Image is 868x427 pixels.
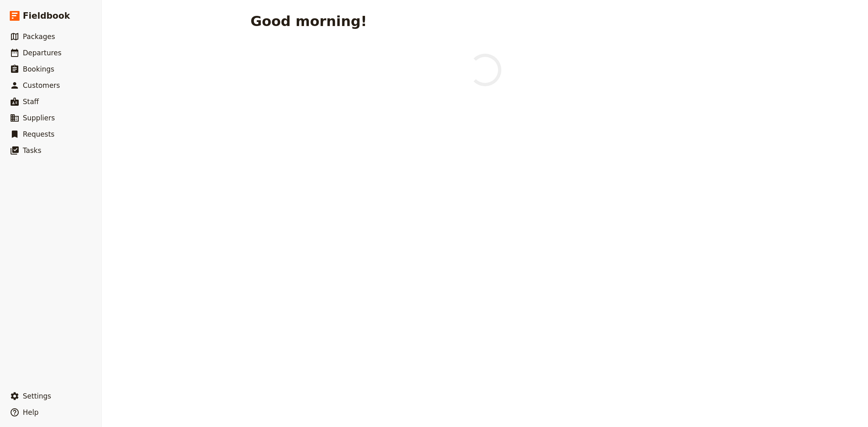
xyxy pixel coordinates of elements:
span: Staff [23,98,39,106]
h1: Good morning! [251,13,367,29]
span: Tasks [23,146,42,155]
span: Fieldbook [23,10,70,22]
span: Bookings [23,65,54,73]
span: Customers [23,81,60,89]
span: Departures [23,49,61,57]
span: Settings [23,392,51,400]
span: Packages [23,33,55,41]
span: Requests [23,130,55,138]
span: Help [23,408,39,416]
span: Suppliers [23,114,55,122]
